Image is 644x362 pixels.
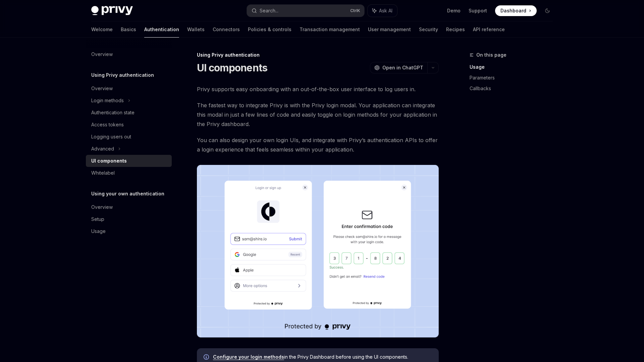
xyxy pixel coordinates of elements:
[197,135,439,154] span: You can also design your own login UIs, and integrate with Privy’s authentication APIs to offer a...
[542,5,553,16] button: Toggle dark mode
[91,6,133,15] img: dark logo
[91,169,115,177] div: Whitelabel
[91,97,124,105] div: Login methods
[204,354,210,361] svg: Info
[91,157,127,165] div: UI components
[197,62,267,74] h1: UI components
[144,21,179,38] a: Authentication
[495,5,537,16] a: Dashboard
[368,5,397,17] button: Ask AI
[86,131,172,143] a: Logging users out
[368,21,411,38] a: User management
[91,133,131,141] div: Logging users out
[91,227,106,235] div: Usage
[86,225,172,237] a: Usage
[197,52,439,58] div: Using Privy authentication
[91,109,135,117] div: Authentication state
[469,7,487,14] a: Support
[500,7,526,14] span: Dashboard
[86,48,172,60] a: Overview
[91,71,154,79] h5: Using Privy authentication
[86,119,172,131] a: Access tokens
[197,84,439,94] span: Privy supports easy onboarding with an out-of-the-box user interface to log users in.
[247,5,364,17] button: Search...CtrlK
[473,21,505,38] a: API reference
[213,21,240,38] a: Connectors
[419,21,438,38] a: Security
[86,107,172,119] a: Authentication state
[121,21,136,38] a: Basics
[187,21,205,38] a: Wallets
[91,215,104,223] div: Setup
[350,8,360,13] span: Ctrl K
[476,51,506,59] span: On this page
[197,165,439,338] img: images/Onboard.png
[86,167,172,179] a: Whitelabel
[446,21,465,38] a: Recipes
[91,50,113,58] div: Overview
[91,190,164,198] h5: Using your own authentication
[213,354,432,360] span: in the Privy Dashboard before using the UI components.
[91,21,113,38] a: Welcome
[248,21,291,38] a: Policies & controls
[86,82,172,95] a: Overview
[91,145,114,153] div: Advanced
[91,84,113,93] div: Overview
[86,201,172,213] a: Overview
[447,7,461,14] a: Demo
[470,72,558,83] a: Parameters
[91,203,113,211] div: Overview
[197,101,439,129] span: The fastest way to integrate Privy is with the Privy login modal. Your application can integrate ...
[379,7,392,14] span: Ask AI
[470,62,558,72] a: Usage
[370,62,427,73] button: Open in ChatGPT
[260,7,278,15] div: Search...
[91,121,124,129] div: Access tokens
[382,64,423,71] span: Open in ChatGPT
[300,21,360,38] a: Transaction management
[86,155,172,167] a: UI components
[86,213,172,225] a: Setup
[470,83,558,94] a: Callbacks
[213,354,284,360] a: Configure your login methods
